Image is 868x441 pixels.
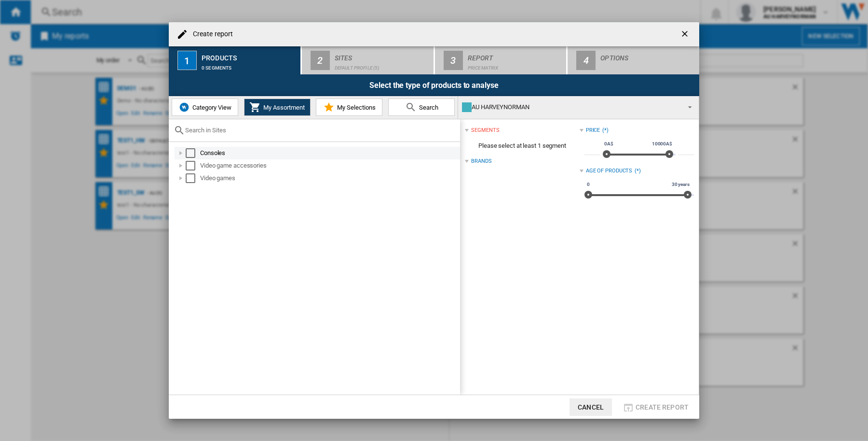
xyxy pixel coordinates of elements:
div: 3 [444,51,463,70]
button: Cancel [570,398,612,416]
span: Category View [190,104,231,111]
span: 10000A$ [651,140,674,148]
div: Products [202,50,297,60]
span: Create report [636,403,689,411]
span: 0 [585,181,591,188]
div: Options [600,50,695,60]
div: AU HARVEYNORMAN [462,100,679,114]
input: Search in Sites [185,127,455,134]
md-checkbox: Select [186,173,200,183]
div: Brands [471,157,491,165]
button: 3 Report Price Matrix [435,46,568,74]
div: Report [468,50,563,60]
div: 2 [311,51,330,70]
button: Create report [620,398,692,416]
span: Please select at least 1 segment [465,137,579,155]
button: My Assortment [244,99,311,116]
div: Select the type of products to analyse [169,74,699,96]
button: 2 Sites Default profile (5) [302,46,434,74]
span: My Assortment [261,104,305,111]
button: 4 Options [568,46,699,74]
div: 4 [576,51,596,70]
span: 0A$ [603,140,615,148]
div: Default profile (5) [335,60,430,71]
md-checkbox: Select [186,161,200,171]
div: Sites [335,50,430,60]
img: wiser-icon-blue.png [178,101,190,113]
span: My Selections [335,104,376,111]
div: 1 [177,51,197,70]
h4: Create report [188,29,233,39]
div: Video game accessories [200,161,459,171]
div: Price Matrix [468,60,563,71]
md-checkbox: Select [186,148,200,158]
div: segments [471,127,499,134]
span: 30 years [670,181,691,188]
button: 1 Products 0 segments [169,46,301,74]
button: getI18NText('BUTTONS.CLOSE_DIALOG') [676,25,695,44]
div: Age of products [586,167,633,175]
div: 0 segments [202,60,297,71]
button: My Selections [316,99,382,116]
div: Video games [200,173,459,183]
div: Consoles [200,148,459,158]
div: Price [586,127,600,134]
span: Search [417,104,438,111]
ng-md-icon: getI18NText('BUTTONS.CLOSE_DIALOG') [680,29,692,41]
button: Category View [172,99,238,116]
button: Search [388,99,455,116]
